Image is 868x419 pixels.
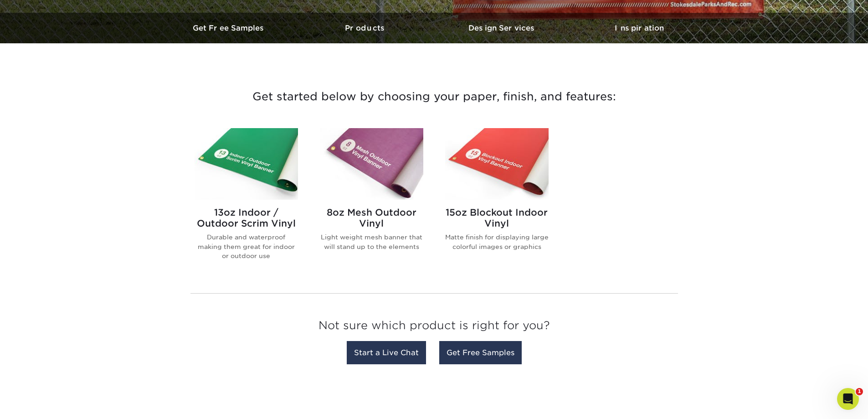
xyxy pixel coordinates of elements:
a: Get Free Samples [161,13,298,43]
img: 8oz Mesh Outdoor Vinyl Banners [320,128,423,200]
h3: Design Services [434,24,571,32]
a: 13oz Indoor / Outdoor Scrim Vinyl Banners 13oz Indoor / Outdoor Scrim Vinyl Durable and waterproo... [195,128,298,275]
h3: Get started below by choosing your paper, finish, and features: [168,76,701,117]
span: 1 [856,388,863,395]
h3: Get Free Samples [161,24,298,32]
img: 15oz Blockout Indoor Vinyl Banners [445,128,549,200]
h2: 15oz Blockout Indoor Vinyl [445,207,549,229]
a: Products [298,13,434,43]
a: 15oz Blockout Indoor Vinyl Banners 15oz Blockout Indoor Vinyl Matte finish for displaying large c... [445,128,549,275]
h3: Not sure which product is right for you? [190,312,678,343]
h3: Inspiration [571,24,708,32]
h2: 13oz Indoor / Outdoor Scrim Vinyl [195,207,298,229]
a: Inspiration [571,13,708,43]
iframe: Intercom live chat [837,388,859,410]
a: Get Free Samples [439,341,522,364]
img: 13oz Indoor / Outdoor Scrim Vinyl Banners [195,128,298,200]
p: Light weight mesh banner that will stand up to the elements [320,233,423,251]
a: Design Services [434,13,571,43]
a: Start a Live Chat [347,341,426,364]
p: Matte finish for displaying large colorful images or graphics [445,233,549,251]
a: 8oz Mesh Outdoor Vinyl Banners 8oz Mesh Outdoor Vinyl Light weight mesh banner that will stand up... [320,128,423,275]
p: Durable and waterproof making them great for indoor or outdoor use [195,233,298,260]
h2: 8oz Mesh Outdoor Vinyl [320,207,423,229]
h3: Products [298,24,434,32]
